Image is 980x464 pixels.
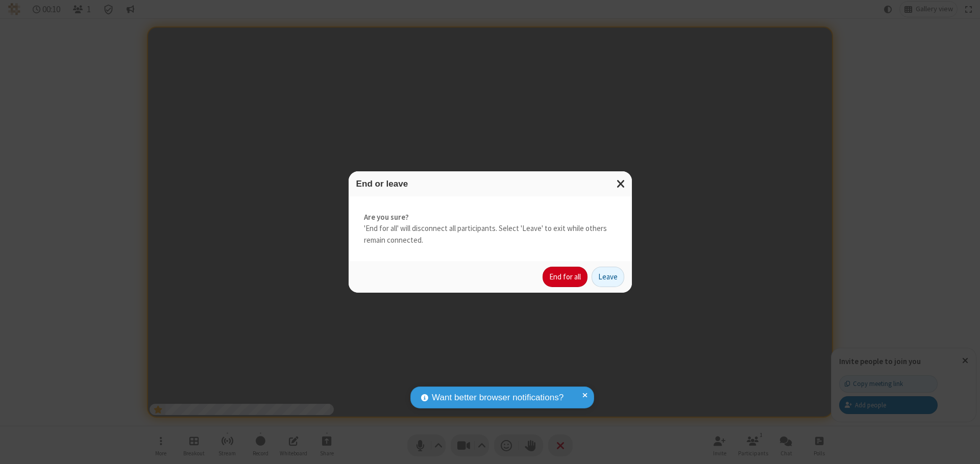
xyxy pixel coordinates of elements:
span: Want better browser notifications? [432,391,563,404]
button: End for all [543,267,587,287]
div: 'End for all' will disconnect all participants. Select 'Leave' to exit while others remain connec... [349,196,632,262]
button: Leave [592,267,624,287]
strong: Are you sure? [364,212,617,223]
button: Close modal [610,171,632,196]
h3: End or leave [356,179,624,189]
